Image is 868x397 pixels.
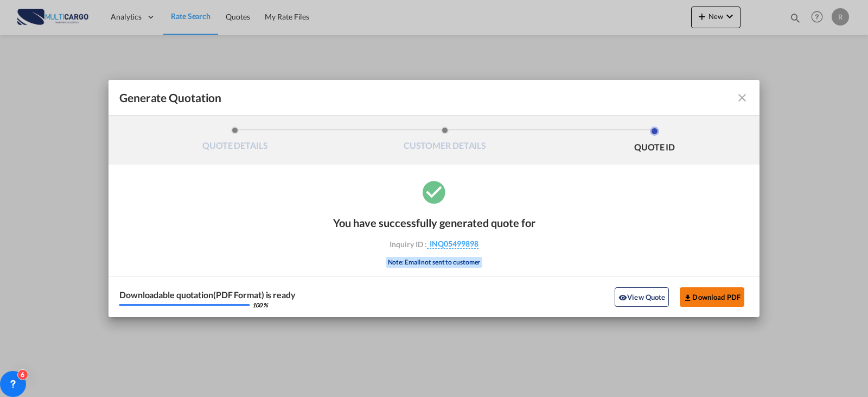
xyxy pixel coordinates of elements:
md-dialog: Generate QuotationQUOTE ... [108,80,759,317]
md-icon: icon-eye [618,293,627,302]
div: 100 % [252,302,268,308]
div: Downloadable quotation(PDF Format) is ready [119,291,296,299]
md-icon: icon-download [684,293,692,302]
div: You have successfully generated quote for [333,216,535,229]
span: INQ05499898 [427,239,478,249]
li: CUSTOMER DETAILS [340,127,550,156]
button: icon-eyeView Quote [615,287,669,307]
div: Inquiry ID : [371,239,497,249]
span: Generate Quotation [119,91,221,105]
li: QUOTE DETAILS [130,127,340,156]
button: Download PDF [680,287,744,307]
li: QUOTE ID [550,127,759,156]
md-icon: icon-checkbox-marked-circle [420,178,448,205]
md-icon: icon-close fg-AAA8AD cursor m-0 [736,91,749,104]
div: Note: Email not sent to customer [386,257,483,268]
